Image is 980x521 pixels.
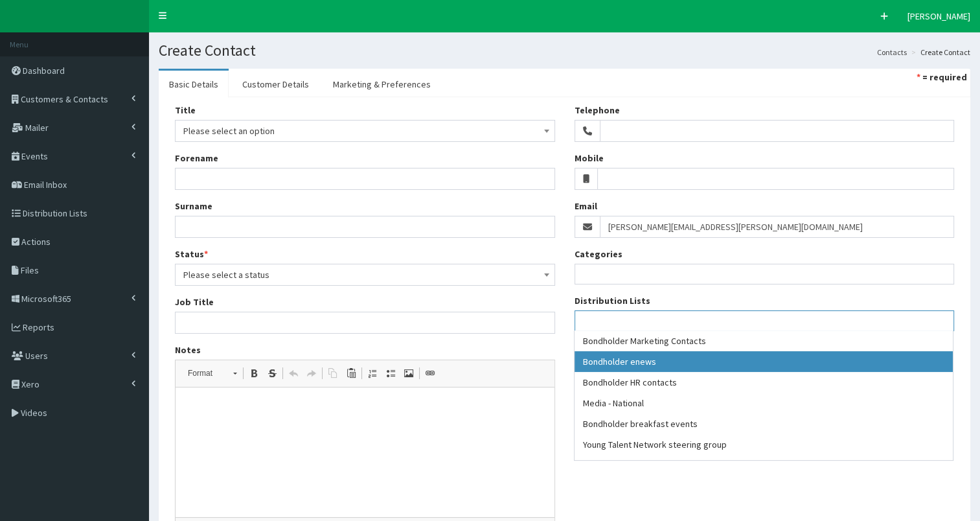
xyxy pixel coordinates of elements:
span: Users [25,350,48,362]
span: Please select an option [183,122,547,140]
label: Notes [175,343,201,356]
li: Create Contact [908,47,970,58]
span: Actions [21,236,51,248]
li: Bondholder Marketing Contacts [575,330,953,351]
label: Mobile [575,152,604,165]
a: Contacts [877,47,907,58]
li: Bondholder breakfast events [575,413,953,434]
label: Job Title [175,295,214,308]
a: Strike Through [263,365,281,382]
a: Copy (Ctrl+C) [324,365,342,382]
a: Bold (Ctrl+B) [245,365,263,382]
a: Format [181,364,244,382]
span: Please select a status [175,264,555,286]
span: Events [21,150,48,162]
iframe: Rich Text Editor, notes [176,388,554,517]
span: Files [21,264,39,276]
a: Basic Details [159,71,229,98]
li: Bondholder enews [575,351,953,372]
a: Marketing & Preferences [323,71,441,98]
h1: Create Contact [159,42,970,59]
span: Videos [21,407,47,419]
label: Forename [175,152,218,165]
strong: = required [922,71,967,83]
span: Format [181,365,227,382]
a: Insert/Remove Bulleted List [382,365,400,382]
label: Distribution Lists [575,294,650,307]
span: Customers & Contacts [21,93,108,105]
span: Microsoft365 [21,293,71,305]
span: Distribution Lists [23,207,87,219]
label: Email [575,200,597,213]
span: [PERSON_NAME] [907,10,970,22]
label: Categories [575,248,622,260]
span: Please select an option [175,120,555,142]
label: Telephone [575,104,620,117]
span: Email Inbox [24,179,67,191]
a: Customer Details [232,71,319,98]
label: Surname [175,200,212,213]
a: Redo (Ctrl+Y) [302,365,321,382]
li: Young Talent Network steering group [575,434,953,455]
a: Paste (Ctrl+V) [342,365,360,382]
span: Mailer [25,122,49,133]
span: Reports [23,321,54,333]
a: Image [400,365,418,382]
a: Insert/Remove Numbered List [363,365,382,382]
li: Media - National [575,393,953,413]
a: Link (Ctrl+L) [421,365,439,382]
li: Bondholder HR contacts [575,372,953,393]
label: Status [175,248,208,260]
span: Xero [21,378,40,390]
span: Dashboard [23,65,65,76]
a: Undo (Ctrl+Z) [284,365,302,382]
li: Young Talent Network [575,455,953,476]
label: Title [175,104,196,117]
span: Please select a status [183,266,547,284]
